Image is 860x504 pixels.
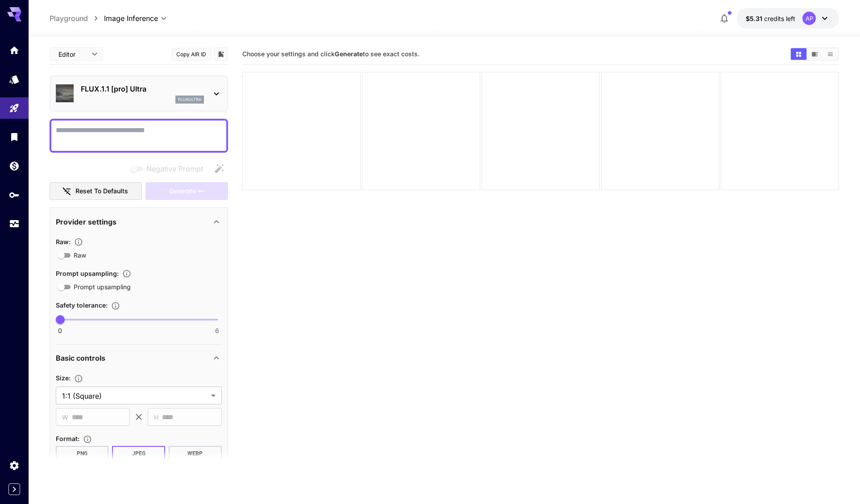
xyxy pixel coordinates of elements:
[242,50,420,58] span: Choose your settings and click to see exact costs.
[104,13,158,24] span: Image Inference
[9,218,20,229] div: Usage
[58,50,86,59] span: Editor
[50,182,142,200] button: Reset to defaults
[764,15,795,22] span: credits left
[74,282,131,292] span: Prompt upsampling
[81,83,204,94] p: FLUX.1.1 [pro] Ultra
[8,483,20,495] button: Expand sidebar
[9,74,20,85] div: Models
[802,12,816,25] div: AP
[56,238,71,246] span: Raw :
[154,412,158,422] span: H
[129,163,210,174] span: Negative prompts are not compatible with the selected model.
[178,96,201,103] p: fluxultra
[215,326,219,335] span: 6
[746,14,795,23] div: $5.31202
[146,163,203,174] span: Negative Prompt
[79,435,96,444] button: Choose the file format for the output image.
[9,131,20,142] div: Library
[9,45,20,56] div: Home
[71,237,87,246] button: Controls the level of post-processing applied to generated images.
[71,374,87,383] button: Adjust the dimensions of the generated image by specifying its width and height in pixels, or sel...
[56,374,71,382] span: Size :
[56,80,222,107] div: FLUX.1.1 [pro] Ultrafluxultra
[217,49,225,59] button: Add to library
[171,48,212,61] button: Copy AIR ID
[9,189,20,200] div: API Keys
[56,353,105,363] p: Basic controls
[56,347,222,369] div: Basic controls
[823,48,838,60] button: Show images in list view
[56,217,116,227] p: Provider settings
[56,211,222,233] div: Provider settings
[9,160,20,171] div: Wallet
[737,8,839,29] button: $5.31202AP
[119,269,135,278] button: Enables automatic enhancement and expansion of the input prompt to improve generation quality and...
[108,301,124,310] button: Controls the tolerance level for input and output content moderation. Lower values apply stricter...
[62,391,208,401] span: 1:1 (Square)
[790,47,839,61] div: Show images in grid viewShow images in video viewShow images in list view
[50,13,104,24] nav: breadcrumb
[58,326,62,335] span: 0
[9,460,20,471] div: Settings
[335,50,363,58] b: Generate
[169,446,222,461] button: WEBP
[74,250,86,260] span: Raw
[62,412,68,422] span: W
[56,301,108,309] span: Safety tolerance :
[112,446,165,461] button: JPEG
[807,48,823,60] button: Show images in video view
[56,435,79,442] span: Format :
[9,103,20,114] div: Playground
[50,13,88,24] a: Playground
[791,48,806,60] button: Show images in grid view
[746,15,764,22] span: $5.31
[56,270,119,277] span: Prompt upsampling :
[56,446,109,461] button: PNG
